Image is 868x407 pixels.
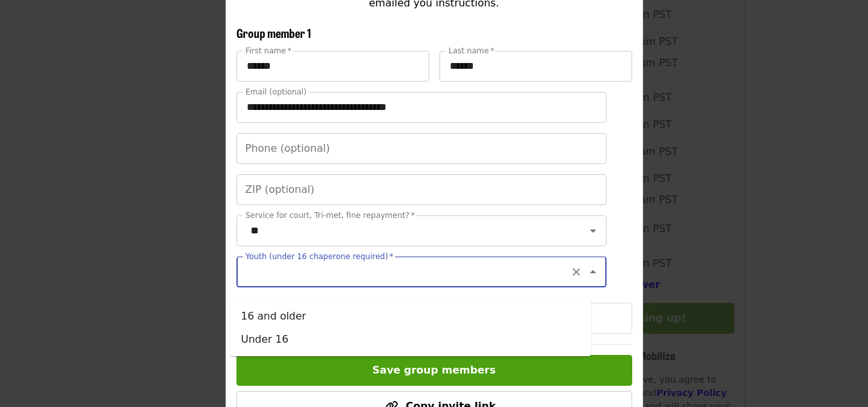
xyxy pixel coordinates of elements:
[373,364,496,376] span: Save group members
[245,88,306,96] label: Email (optional)
[448,47,494,55] label: Last name
[245,253,393,260] label: Youth (under 16 chaperone required)
[236,24,311,41] span: Group member 1
[245,212,415,219] label: Service for court, Tri-met, fine repayment?
[236,92,607,123] input: Email (optional)
[236,51,429,82] input: First name
[236,355,632,386] button: Save group members
[236,133,607,164] input: Phone (optional)
[584,263,602,281] button: Close
[567,263,585,281] button: Clear
[231,305,591,328] li: 16 and older
[584,222,602,240] button: Open
[231,328,591,351] li: Under 16
[439,51,632,82] input: Last name
[236,174,607,205] input: ZIP (optional)
[245,47,292,55] label: First name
